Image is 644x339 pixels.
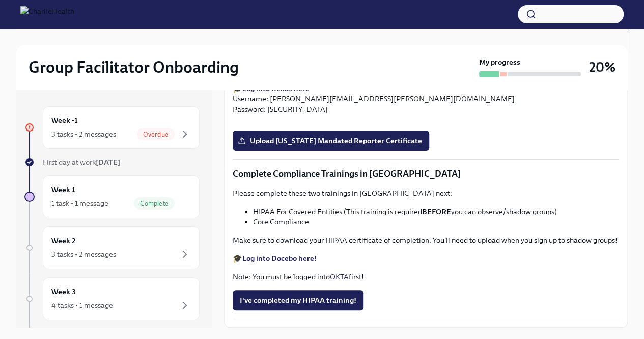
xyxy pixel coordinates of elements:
a: Log into Docebo here! [242,254,317,263]
span: Complete [134,200,175,207]
a: Week -13 tasks • 2 messagesOverdue [24,106,200,149]
span: I've completed my HIPAA training! [240,295,356,305]
p: 🎓 Username: [PERSON_NAME][EMAIL_ADDRESS][PERSON_NAME][DOMAIN_NAME] Password: [SECURITY_DATA] [233,84,619,114]
p: Make sure to download your HIPAA certificate of completion. You'll need to upload when you sign u... [233,235,619,245]
button: I've completed my HIPAA training! [233,290,363,310]
span: Upload [US_STATE] Mandated Reporter Certificate [240,136,422,146]
h6: Week 1 [51,184,75,195]
p: Complete Compliance Trainings in [GEOGRAPHIC_DATA] [233,168,619,180]
a: Week 34 tasks • 1 message [24,277,200,320]
a: First day at work[DATE] [24,157,200,167]
div: 3 tasks • 2 messages [51,249,116,259]
img: CharlieHealth [20,6,74,22]
label: Upload [US_STATE] Mandated Reporter Certificate [233,131,429,151]
h2: Group Facilitator Onboarding [29,57,239,77]
div: 1 task • 1 message [51,198,108,208]
div: 3 tasks • 2 messages [51,129,116,139]
a: Week 11 task • 1 messageComplete [24,175,200,218]
a: OKTA [330,272,349,281]
span: First day at work [43,158,120,167]
p: 🎓 [233,253,619,264]
li: Core Compliance [253,217,619,227]
h6: Week 3 [51,286,76,297]
a: Week 23 tasks • 2 messages [24,226,200,269]
li: HIPAA For Covered Entities (This training is required you can observe/shadow groups) [253,206,619,217]
strong: BEFORE [422,207,451,216]
p: Please complete these two trainings in [GEOGRAPHIC_DATA] next: [233,188,619,198]
span: Overdue [137,131,175,138]
h6: Week 2 [51,235,76,246]
p: Note: You must be logged into first! [233,272,619,282]
h6: Week -1 [51,115,78,126]
h3: 20% [589,58,615,76]
strong: My progress [479,57,520,67]
strong: [DATE] [96,158,120,167]
div: 4 tasks • 1 message [51,300,113,310]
